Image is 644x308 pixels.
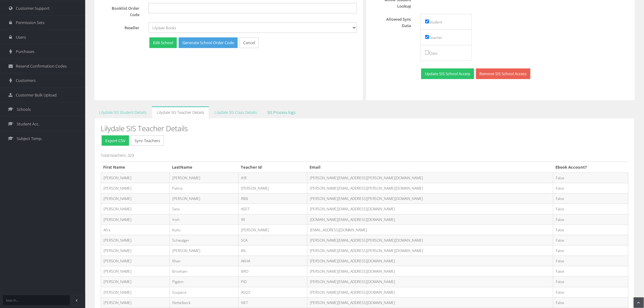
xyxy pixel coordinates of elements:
td: [EMAIL_ADDRESS][DOMAIN_NAME] [307,225,553,235]
label: Allowed Sync Data [372,14,416,29]
td: [PERSON_NAME] [170,194,238,204]
td: [PERSON_NAME] [238,225,307,235]
td: Palma [170,183,238,194]
td: [PERSON_NAME][EMAIL_ADDRESS][DOMAIN_NAME] [307,266,553,277]
td: [DOMAIN_NAME][EMAIL_ADDRESS][DOMAIN_NAME] [307,214,553,225]
td: ASET [238,204,307,214]
td: Pigdon [170,277,238,287]
input: Search... [3,295,70,305]
span: Customers [16,78,36,83]
td: Nettelbeck [170,297,238,308]
td: PID [238,277,307,287]
button: Sync Teachers [131,135,164,146]
td: Irish [170,214,238,225]
a: Cancel [240,37,259,48]
td: Khan [170,256,238,266]
td: NET [238,297,307,308]
td: [PERSON_NAME] [101,183,170,194]
button: Edit School [149,37,177,48]
span: Subject Temp. [17,136,42,142]
td: [PERSON_NAME] [101,287,170,297]
a: SIS Process logs [262,107,300,118]
td: [PERSON_NAME][EMAIL_ADDRESS][PERSON_NAME][DOMAIN_NAME] [307,173,553,183]
td: Scopece [170,287,238,297]
label: Reseller [100,23,144,31]
td: [PERSON_NAME] [101,204,170,214]
td: [PERSON_NAME][EMAIL_ADDRESS][PERSON_NAME][DOMAIN_NAME] [307,246,553,256]
th: First Name [101,162,170,173]
td: False [553,214,628,225]
th: Email [307,162,553,173]
td: False [553,287,628,297]
span: Schools [17,107,31,112]
td: ASCO [238,287,307,297]
td: False [553,225,628,235]
td: [PERSON_NAME][EMAIL_ADDRESS][DOMAIN_NAME] [307,297,553,308]
span: Permission Sets [16,20,44,26]
td: Broxham [170,266,238,277]
td: BIL [238,246,307,256]
td: SCA [238,235,307,245]
a: Lilydale SIS Class Details [210,107,262,118]
p: Total teachers: 323 [101,152,628,159]
a: Lilydale SIS Teacher Details [152,107,209,118]
td: False [553,266,628,277]
td: Afra [101,225,170,235]
td: [PERSON_NAME][EMAIL_ADDRESS][DOMAIN_NAME] [307,256,553,266]
span: Purchases [16,49,34,54]
td: IRI [238,214,307,225]
span: Customer Bulk Upload [16,92,57,98]
td: False [553,277,628,287]
td: False [553,235,628,245]
td: [PERSON_NAME] [238,183,307,194]
a: Remove SIS School Access [476,68,530,79]
td: [PERSON_NAME][EMAIL_ADDRESS][PERSON_NAME][DOMAIN_NAME] [307,235,553,245]
label: Booklist Order Code [100,3,144,18]
td: Seta [170,204,238,214]
td: [PERSON_NAME] [101,277,170,287]
td: False [553,246,628,256]
span: Users [16,34,26,40]
td: [PERSON_NAME] [101,266,170,277]
td: Schwalger [170,235,238,245]
td: [PERSON_NAME][EMAIL_ADDRESS][DOMAIN_NAME] [307,204,553,214]
td: [PERSON_NAME] [101,246,170,256]
th: Ebook Account? [553,162,628,173]
button: Export CSV [102,135,129,146]
td: [PERSON_NAME] [170,173,238,183]
td: [PERSON_NAME] [101,297,170,308]
li: Class [420,45,472,61]
td: [PERSON_NAME][EMAIL_ADDRESS][PERSON_NAME][DOMAIN_NAME] [307,194,553,204]
td: [PERSON_NAME] [101,214,170,225]
td: [PERSON_NAME][EMAIL_ADDRESS][DOMAIN_NAME] [307,277,553,287]
td: BRO [238,266,307,277]
td: [PERSON_NAME][EMAIL_ADDRESS][DOMAIN_NAME] [307,287,553,297]
li: Teacher [420,30,472,45]
td: False [553,204,628,214]
td: AYE [238,173,307,183]
td: [PERSON_NAME] [101,173,170,183]
th: Teacher Id [238,162,307,173]
h3: Lilydale SIS Teacher Details [101,124,628,132]
td: False [553,297,628,308]
li: Student [420,14,472,30]
button: Update SIS School Access [421,68,474,79]
td: False [553,256,628,266]
td: [PERSON_NAME] [101,235,170,245]
td: [PERSON_NAME][EMAIL_ADDRESS][PERSON_NAME][DOMAIN_NAME] [307,183,553,194]
span: Resend Confirmation Codes [16,63,67,69]
span: Student Acc. [17,121,39,127]
td: AKHA [238,256,307,266]
span: Customer Support [16,5,50,11]
td: RBB [238,194,307,204]
td: [PERSON_NAME] [101,194,170,204]
th: LastName [170,162,238,173]
a: Generate School Order Code [179,37,238,48]
td: False [553,194,628,204]
td: [PERSON_NAME] [101,256,170,266]
td: [PERSON_NAME] [170,246,238,256]
a: Lilydale SIS Student Details [94,107,151,118]
td: Kullu [170,225,238,235]
td: False [553,183,628,194]
td: False [553,173,628,183]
